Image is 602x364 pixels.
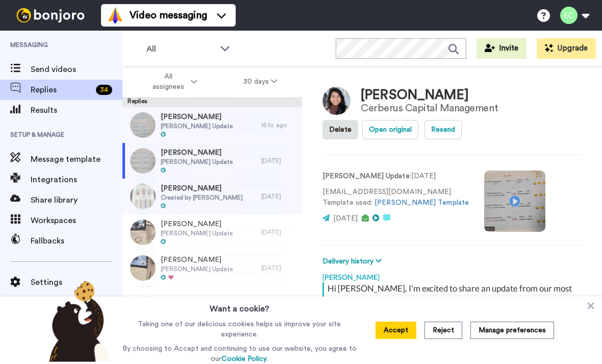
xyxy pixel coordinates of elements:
span: All [146,43,215,55]
span: [PERSON_NAME] [161,148,233,158]
span: Settings [31,276,122,288]
button: Manage preferences [470,322,554,339]
img: d5dcc8b3-beb1-476c-a849-09b60dd0028e-thumb.jpg [130,255,156,281]
span: [DATE] [333,215,358,222]
a: [PERSON_NAME][PERSON_NAME] Update[DATE] [122,214,302,250]
span: [PERSON_NAME] Update [161,229,233,237]
button: Delete [322,120,358,139]
span: Video messaging [130,8,207,22]
button: All assignees [124,67,220,96]
span: [PERSON_NAME] Update [161,158,233,166]
span: Message template [31,153,122,165]
span: Fallbacks [31,235,122,247]
a: [PERSON_NAME][PERSON_NAME] Update15 hr. ago [122,107,302,143]
div: 15 hr. ago [261,121,297,129]
div: [DATE] [261,264,297,272]
div: Cerberus Capital Management [361,103,498,114]
a: [PERSON_NAME][PERSON_NAME] Update[DATE] [122,143,302,179]
h3: Want a cookie? [210,297,269,315]
div: Hi [PERSON_NAME], I'm excited to share an update from our most recent Scribble 2 Script session. ... [328,282,579,319]
span: All assignees [147,71,189,92]
p: By choosing to Accept and continuing to use our website, you agree to our . [120,344,359,364]
div: [PERSON_NAME] [322,267,582,282]
span: Share library [31,194,122,206]
span: Integrations [31,174,122,186]
span: [PERSON_NAME] [161,112,233,122]
img: 88c7e6f0-88f0-424b-b99d-b566cb0a5ab2-thumb.jpg [130,112,156,138]
span: Replies [31,84,92,96]
p: Taking one of our delicious cookies helps us improve your site experience. [120,319,359,339]
span: [PERSON_NAME] [161,183,243,193]
img: bear-with-cookie.png [40,280,115,362]
p: : [DATE] [322,171,469,182]
button: Upgrade [537,38,596,59]
a: Cookie Policy [221,355,267,362]
div: [DATE] [261,157,297,165]
span: [PERSON_NAME] Update [161,122,233,130]
strong: [PERSON_NAME] Update [322,173,410,180]
button: Invite [476,38,526,59]
div: 34 [96,85,112,95]
img: 45833761-32a9-4837-9e6c-e4e48d3d3e63-thumb.jpg [130,148,156,174]
a: [PERSON_NAME] Template [374,199,469,206]
img: vm-color.svg [107,7,123,23]
span: [PERSON_NAME] Update [161,265,233,273]
span: [PERSON_NAME] [161,255,233,265]
img: bj-logo-header-white.svg [12,8,89,22]
div: Replies [122,97,302,107]
img: b7585e53-de8e-4608-92d0-6d87bdf75ffa-thumb.jpg [130,220,156,245]
button: Delivery history [322,256,385,267]
span: Created by [PERSON_NAME] [161,193,243,202]
img: 6dbd2b8b-8a3d-46c1-9c52-d5fb97fb9911-thumb.jpg [130,184,156,209]
div: [DATE] [261,192,297,201]
span: [PERSON_NAME] [161,219,233,229]
a: [PERSON_NAME][PERSON_NAME] Update[DATE] [122,250,302,286]
div: [PERSON_NAME] [361,88,498,103]
button: Reject [424,322,462,339]
img: Image of Radhika Venkataraman [322,87,350,115]
p: [EMAIL_ADDRESS][DOMAIN_NAME] Template used: [322,187,469,208]
span: Results [31,104,122,116]
div: [DATE] [261,228,297,236]
button: 30 days [220,72,300,91]
button: Open original [362,120,418,139]
a: [PERSON_NAME]Created by [PERSON_NAME][DATE] [122,179,302,214]
button: Resend [424,120,462,139]
button: Accept [375,322,416,339]
span: Workspaces [31,214,122,227]
span: Send videos [31,63,122,76]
